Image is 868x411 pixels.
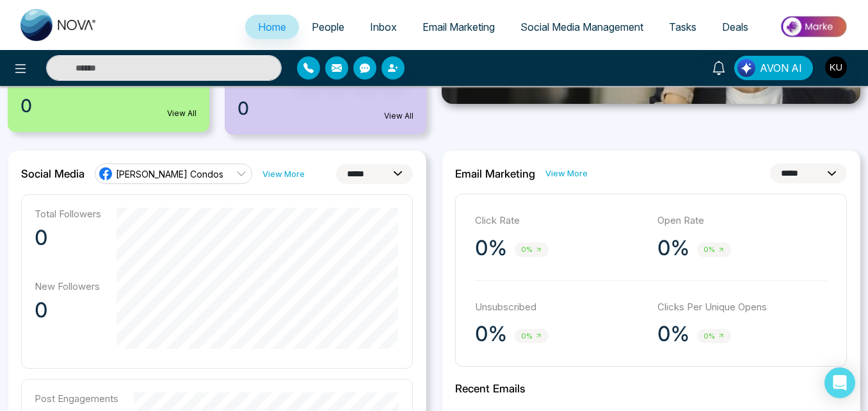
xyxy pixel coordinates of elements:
span: 0% [515,329,549,344]
a: View More [545,167,588,180]
a: View More [262,168,305,180]
p: 0 [35,225,101,251]
img: Lead Flow [737,59,755,77]
a: People [299,15,357,39]
a: Email Marketing [410,15,508,39]
a: Tasks [656,15,709,39]
span: 0% [697,329,731,344]
img: Nova CRM Logo [20,9,97,41]
span: Home [258,21,286,33]
span: Tasks [669,21,696,33]
p: 0% [475,235,507,261]
span: People [312,21,344,33]
a: Inbox [357,15,410,39]
a: Deals [709,15,761,39]
p: Clicks Per Unique Opens [657,300,827,315]
a: Home [245,15,299,39]
span: Inbox [370,21,397,33]
button: AVON AI [734,56,813,80]
p: Unsubscribed [475,300,645,315]
a: View All [167,108,197,119]
img: User Avatar [825,56,847,78]
img: Market-place.gif [768,12,860,41]
span: 0 [237,95,249,122]
span: [PERSON_NAME] Condos [116,168,223,180]
p: 0 [35,298,101,323]
p: Open Rate [657,214,827,228]
a: Incomplete Follow Ups0View All [217,49,434,135]
span: 0% [515,242,549,257]
p: New Followers [35,280,101,292]
div: Open Intercom Messenger [824,367,855,398]
p: Total Followers [35,208,101,220]
span: AVON AI [760,60,802,76]
p: 0% [657,235,689,261]
h2: Email Marketing [455,167,535,180]
h2: Social Media [21,167,84,180]
p: Click Rate [475,214,645,228]
p: Post Engagements [35,392,118,405]
span: Email Marketing [422,21,495,33]
span: Deals [722,21,748,33]
span: 0 [20,92,32,119]
span: Social Media Management [520,21,643,33]
a: View All [384,110,414,122]
p: 0% [475,321,507,347]
h2: Recent Emails [455,382,847,395]
p: 0% [657,321,689,347]
span: 0% [697,242,731,257]
a: Social Media Management [508,15,656,39]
